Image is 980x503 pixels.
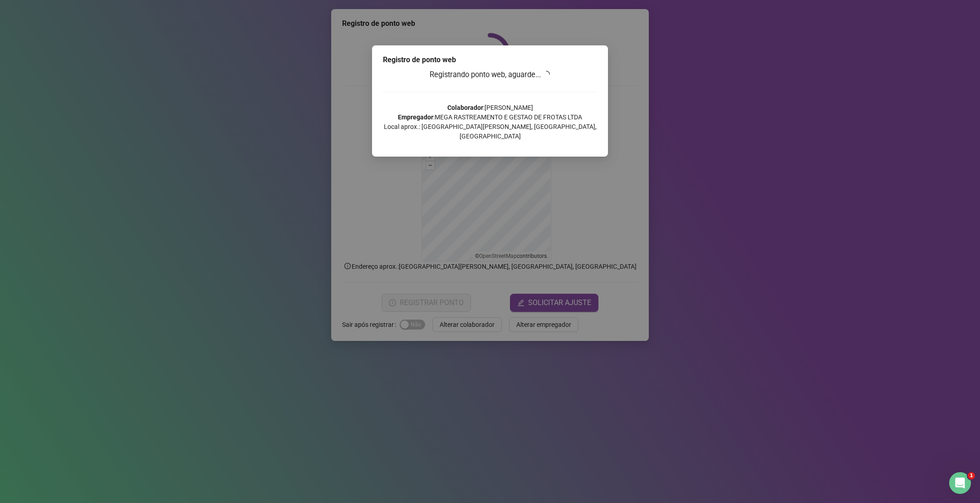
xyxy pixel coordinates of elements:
div: Registro de ponto web [383,54,597,65]
strong: Colaborador [447,104,483,111]
h3: Registrando ponto web, aguarde... [383,69,597,81]
p: : [PERSON_NAME] : MEGA RASTREAMENTO E GESTAO DE FROTAS LTDA Local aprox.: [GEOGRAPHIC_DATA][PERSO... [383,103,597,141]
strong: Empregador [398,113,433,121]
span: loading [543,71,550,78]
span: 1 [968,472,975,479]
iframe: Intercom live chat [949,472,971,494]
